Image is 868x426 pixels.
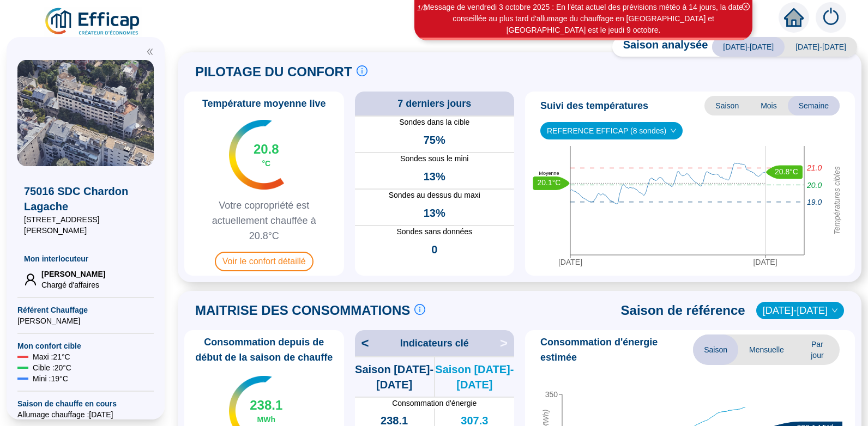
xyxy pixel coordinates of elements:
span: double-left [146,48,154,56]
span: [STREET_ADDRESS][PERSON_NAME] [24,214,147,236]
span: down [831,307,838,314]
text: Moyenne [539,171,559,177]
img: indicateur températures [229,120,284,190]
span: Saison de chauffe en cours [17,398,154,409]
tspan: 21.0 [806,164,822,173]
span: Maxi : 21 °C [33,351,70,362]
span: info-circle [357,65,367,76]
span: Sondes sous le mini [355,153,515,165]
span: Saison [DATE]-[DATE] [435,362,514,392]
span: Suivi des températures [540,98,648,113]
span: [DATE]-[DATE] [712,37,785,57]
span: home [784,8,804,27]
span: °C [262,158,270,169]
span: Mensuelle [738,334,795,365]
span: Saison [DATE]-[DATE] [355,362,434,392]
span: Chargé d'affaires [41,279,105,290]
span: REFERENCE EFFICAP (8 sondes) [547,123,676,139]
span: close-circle [742,3,750,10]
span: Par jour [795,334,840,365]
i: 1 / 3 [417,4,427,12]
span: 20.8 [254,141,279,158]
span: Saison analysée [612,37,708,57]
span: Cible : 20 °C [33,362,71,373]
span: < [355,334,369,352]
span: [PERSON_NAME] [41,269,105,279]
span: Mon interlocuteur [24,253,147,264]
span: Consommation depuis de début de la saison de chauffe [189,334,340,365]
span: 75016 SDC Chardon Lagache [24,184,147,214]
span: 0 [431,242,437,257]
img: efficap energie logo [44,7,142,37]
span: Température moyenne live [196,96,333,111]
span: Mini : 19 °C [33,373,68,384]
span: Sondes dans la cible [355,117,515,128]
span: PILOTAGE DU CONFORT [195,63,352,81]
span: Sondes sans données [355,226,515,238]
span: Consommation d'énergie [355,398,515,409]
tspan: 19.0 [807,198,822,206]
span: Indicateurs clé [400,336,469,351]
span: Votre copropriété est actuellement chauffée à 20.8°C [189,198,340,244]
img: alerts [816,2,846,33]
span: Mon confort cible [17,340,154,351]
span: 75% [424,132,445,148]
span: [PERSON_NAME] [17,315,154,326]
tspan: [DATE] [753,258,777,266]
span: 238.1 [250,397,282,414]
span: Mois [750,96,788,115]
span: MAITRISE DES CONSOMMATIONS [195,302,410,319]
tspan: 350 [545,390,558,399]
span: Voir le confort détaillé [215,252,314,271]
span: Saison [693,334,738,365]
span: Allumage chauffage : [DATE] [17,409,154,420]
span: info-circle [414,304,425,315]
tspan: Températures cibles [833,166,841,235]
span: Sondes au dessus du maxi [355,190,515,201]
span: 7 derniers jours [397,96,471,111]
span: 2019-2020 [763,302,837,319]
span: user [24,273,37,286]
tspan: [DATE] [558,258,582,266]
span: 13% [424,169,445,184]
div: Message de vendredi 3 octobre 2025 : En l'état actuel des prévisions météo à 14 jours, la date co... [416,2,751,36]
text: 20.1°C [538,178,561,187]
span: 13% [424,205,445,221]
span: down [670,127,677,134]
span: Référent Chauffage [17,305,154,315]
span: Saison [704,96,750,115]
span: MWh [257,414,275,425]
span: [DATE]-[DATE] [785,37,857,57]
text: 20.8°C [775,167,798,176]
span: Consommation d'énergie estimée [540,334,693,365]
span: Semaine [788,96,840,115]
tspan: 20.0 [806,181,822,190]
span: > [500,334,514,352]
span: Saison de référence [621,302,745,319]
